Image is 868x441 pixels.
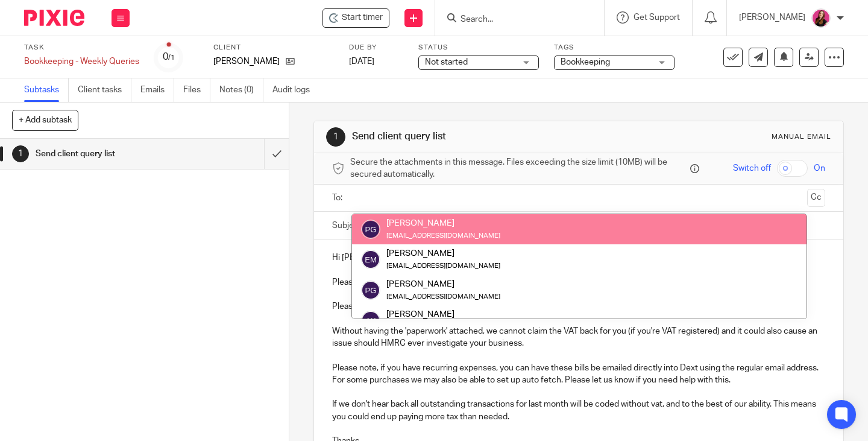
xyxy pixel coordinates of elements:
[332,220,363,232] label: Subject:
[561,58,610,66] span: Bookkeeping
[213,56,280,68] p: [PERSON_NAME]
[332,313,825,350] p: Without having the 'paperwork' attached, we cannot claim the VAT back for you (if you're VAT regi...
[213,43,334,52] label: Client
[332,362,825,387] p: Please note, if you have recurring expenses, you can have these bills be emailed directly into De...
[168,54,175,61] small: /1
[350,156,687,181] span: Secure the attachments in this message. Files exceeding the size limit (10MB) will be secured aut...
[554,43,675,52] label: Tags
[352,130,605,143] h1: Send client query list
[24,78,69,102] a: Subtasks
[386,217,500,229] div: [PERSON_NAME]
[326,127,345,147] div: 1
[163,50,175,64] div: 0
[322,8,389,28] div: Patrick Gardiner - Bookkeeping - Weekly Queries
[807,189,825,207] button: Cc
[36,145,180,163] h1: Send client query list
[361,281,380,300] img: svg%3E
[342,11,383,24] span: Start timer
[272,78,319,102] a: Audit logs
[12,110,78,130] button: + Add subtask
[332,192,345,204] label: To:
[386,262,500,269] small: [EMAIL_ADDRESS][DOMAIN_NAME]
[361,250,380,269] img: svg%3E
[811,8,831,28] img: 21.png
[739,11,805,24] p: [PERSON_NAME]
[332,398,825,423] p: If we don't hear back all outstanding transactions for last month will be coded without vat, and ...
[24,43,139,52] label: Task
[12,145,29,162] div: 1
[140,78,174,102] a: Emails
[332,288,825,313] p: Please can you upload the corresponding receipts or invoices (showing VAT wherever necessary) int...
[814,162,825,174] span: On
[219,78,263,102] a: Notes (0)
[349,57,374,66] span: [DATE]
[386,247,500,259] div: [PERSON_NAME]
[183,78,210,102] a: Files
[349,43,403,52] label: Due by
[386,278,500,290] div: [PERSON_NAME]
[332,252,825,264] p: Hi [PERSON_NAME],
[634,13,680,22] span: Get Support
[78,78,131,102] a: Client tasks
[361,220,380,239] img: svg%3E
[459,14,568,25] input: Search
[772,132,831,142] div: Manual email
[24,56,139,68] div: Bookkeeping - Weekly Queries
[332,264,825,288] p: Please find attached this weeks' outstanding transactions.
[386,308,500,320] div: [PERSON_NAME]
[386,232,500,239] small: [EMAIL_ADDRESS][DOMAIN_NAME]
[418,43,539,52] label: Status
[24,10,84,26] img: Pixie
[733,162,771,174] span: Switch off
[361,311,380,330] img: svg%3E
[386,293,500,300] small: [EMAIL_ADDRESS][DOMAIN_NAME]
[425,58,468,66] span: Not started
